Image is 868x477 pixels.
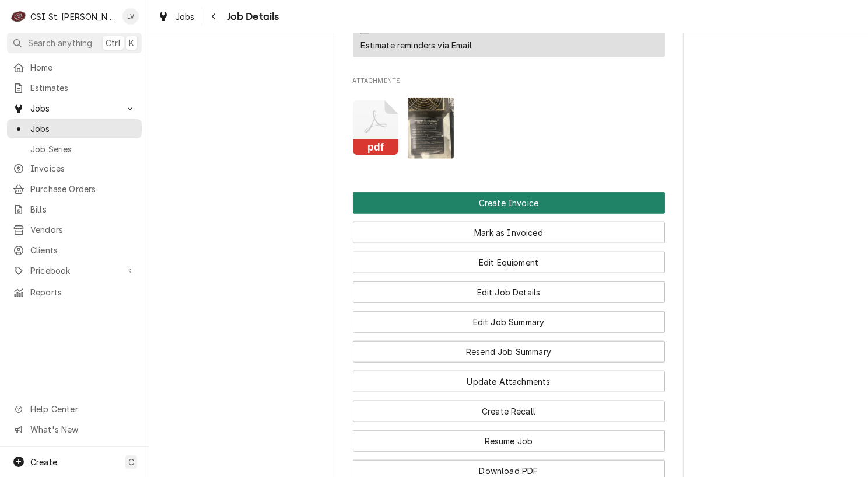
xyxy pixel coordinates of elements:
[7,58,142,77] a: Home
[10,8,27,25] div: C
[353,243,665,273] div: Button Group Row
[30,203,136,215] span: Bills
[7,33,142,53] button: Search anythingCtrlK
[353,76,665,86] span: Attachments
[7,399,142,419] a: Go to Help Center
[129,37,134,49] span: K
[7,179,142,199] a: Purchase Orders
[408,98,454,159] img: qWYaTCjVSaGcZIJLDGs3
[353,214,665,243] div: Button Group Row
[30,264,118,277] span: Pricebook
[353,422,665,452] div: Button Group Row
[353,430,665,452] button: Resume Job
[30,61,136,74] span: Home
[30,102,118,114] span: Jobs
[353,392,665,422] div: Button Group Row
[106,37,121,49] span: Ctrl
[123,8,139,25] div: Lisa Vestal's Avatar
[7,159,142,178] a: Invoices
[153,7,199,26] a: Jobs
[361,39,472,51] div: Estimate reminders via Email
[7,119,142,138] a: Jobs
[30,82,136,94] span: Estimates
[353,303,665,333] div: Button Group Row
[7,200,142,219] a: Bills
[30,423,135,436] span: What's New
[128,456,134,468] span: C
[7,241,142,260] a: Clients
[30,457,57,467] span: Create
[361,15,472,51] div: Reminders
[30,162,136,175] span: Invoices
[353,192,665,214] div: Button Group Row
[353,88,665,168] span: Attachments
[7,283,142,302] a: Reports
[7,140,142,159] a: Job Series
[353,252,665,273] button: Edit Equipment
[30,244,136,256] span: Clients
[353,222,665,243] button: Mark as Invoiced
[7,78,142,98] a: Estimates
[353,401,665,422] button: Create Recall
[30,11,116,23] div: CSI St. [PERSON_NAME]
[353,273,665,303] div: Button Group Row
[30,143,136,155] span: Job Series
[7,420,142,439] a: Go to What's New
[205,7,223,26] button: Navigate back
[353,341,665,363] button: Resend Job Summary
[30,403,135,415] span: Help Center
[10,8,27,25] div: CSI St. Louis's Avatar
[30,183,136,195] span: Purchase Orders
[7,99,142,118] a: Go to Jobs
[353,76,665,168] div: Attachments
[353,98,399,159] button: pdf
[30,224,136,236] span: Vendors
[30,123,136,135] span: Jobs
[353,333,665,363] div: Button Group Row
[223,9,279,25] span: Job Details
[175,11,195,23] span: Jobs
[123,8,139,25] div: LV
[353,371,665,392] button: Update Attachments
[7,220,142,239] a: Vendors
[30,286,136,298] span: Reports
[353,192,665,214] button: Create Invoice
[353,363,665,392] div: Button Group Row
[353,281,665,303] button: Edit Job Details
[7,261,142,280] a: Go to Pricebook
[353,311,665,333] button: Edit Job Summary
[28,37,92,49] span: Search anything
